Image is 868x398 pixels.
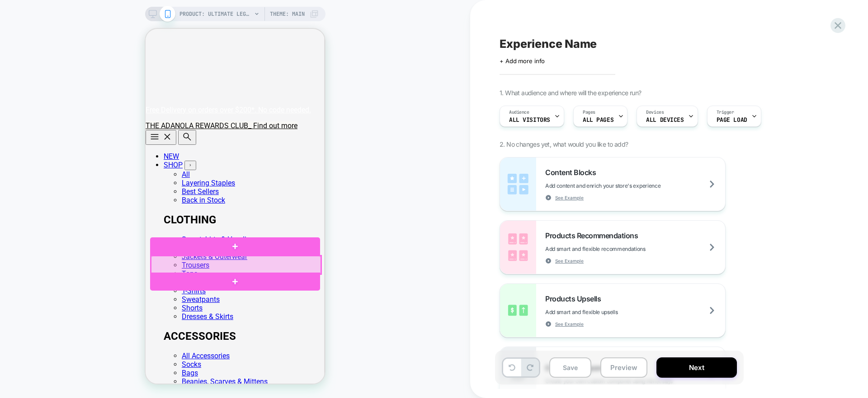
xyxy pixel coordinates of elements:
span: Page Load [717,117,747,123]
button: Next [656,357,737,378]
a: Dresses & Skirts [36,283,88,292]
span: Content Blocks [545,168,600,177]
a: All [36,141,44,150]
span: All Visitors [509,117,550,123]
span: Theme: MAIN [270,7,305,21]
span: ALL PAGES [583,117,613,123]
span: Products Upsells [545,294,605,303]
span: Add smart and flexible recommendations [545,245,691,252]
span: Trigger [717,109,734,116]
a: Socks [36,331,56,340]
a: Shorts [36,275,57,283]
a: SHOP [18,132,37,140]
span: Add content and enrich your store's experience [545,182,706,189]
a: Sweatshirts & Hoodies [36,206,108,215]
span: 2. No changes yet, what would you like to add? [500,140,628,148]
span: Add smart and flexible upsells [545,309,663,315]
a: Beanies, Scarves & Mittens [36,348,122,357]
a: Back in Stock [36,167,80,176]
a: Layering Staples [36,150,90,158]
h2: ACCESSORIES [18,301,179,314]
span: Devices [646,109,664,116]
a: Sweatpants [36,266,74,275]
h2: CLOTHING [18,185,179,197]
a: T-Shirts [36,258,60,266]
span: See Example [555,321,584,327]
span: + Add more info [500,57,545,65]
a: All Accessories [36,323,84,331]
span: See Example [555,194,584,201]
span: ALL DEVICES [646,117,684,123]
button: Save [549,357,591,378]
span: 1. What audience and where will the experience run? [500,89,641,97]
span: See Example [555,258,584,264]
button: Preview [600,357,647,378]
a: Best Sellers [36,158,73,167]
span: Audience [509,109,529,116]
a: NEW [18,123,33,132]
span: Experience Name [500,37,597,51]
span: Products Recommendations [545,231,642,240]
span: Pages [583,109,595,116]
a: Bags [36,340,52,348]
span: PRODUCT: Ultimate Leggings - Coffee Bean [179,7,252,21]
